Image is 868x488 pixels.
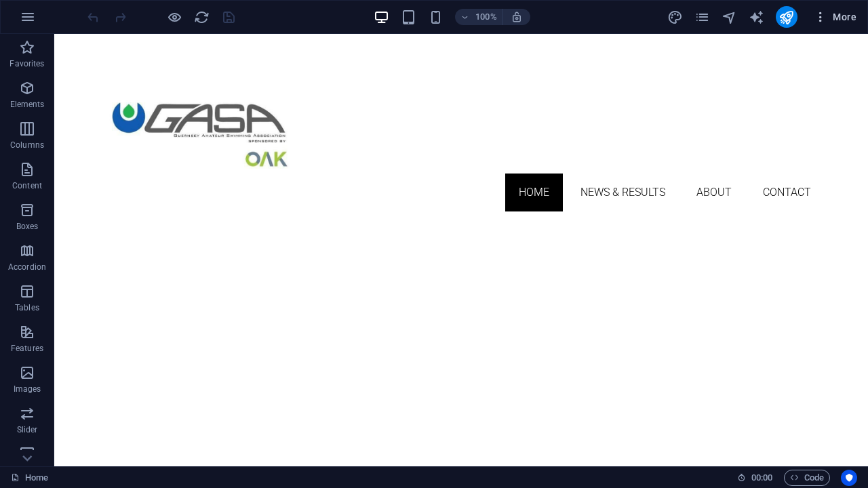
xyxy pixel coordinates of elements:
i: Pages (Ctrl+Alt+S) [694,9,710,25]
p: Images [14,384,41,394]
i: Reload page [194,9,210,25]
h6: 100% [475,9,497,25]
span: : [761,472,763,483]
i: AI Writer [749,9,764,25]
p: Content [12,180,42,191]
p: Columns [10,140,44,150]
p: Favorites [9,58,44,69]
button: text_generator [749,9,765,25]
button: navigator [722,9,738,25]
button: pages [694,9,711,25]
p: Accordion [8,262,46,272]
p: Slider [17,424,38,435]
button: 100% [455,9,503,25]
i: On resize automatically adjust zoom level to fit chosen device. [511,11,523,23]
p: Tables [15,302,39,313]
i: Navigator [722,9,737,25]
span: More [814,10,856,24]
button: design [667,9,684,25]
p: Elements [10,99,45,110]
span: Code [790,470,824,486]
a: Click to cancel selection. Double-click to open Pages [11,470,48,486]
button: publish [776,6,797,28]
button: Code [784,470,830,486]
i: Design (Ctrl+Alt+Y) [667,9,683,25]
h6: Session time [737,470,773,486]
button: More [808,6,862,28]
p: Boxes [16,221,39,232]
button: Usercentrics [841,470,857,486]
span: 00 00 [751,470,772,486]
button: Click here to leave preview mode and continue editing [166,9,182,25]
p: Features [11,343,43,354]
button: reload [193,9,210,25]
